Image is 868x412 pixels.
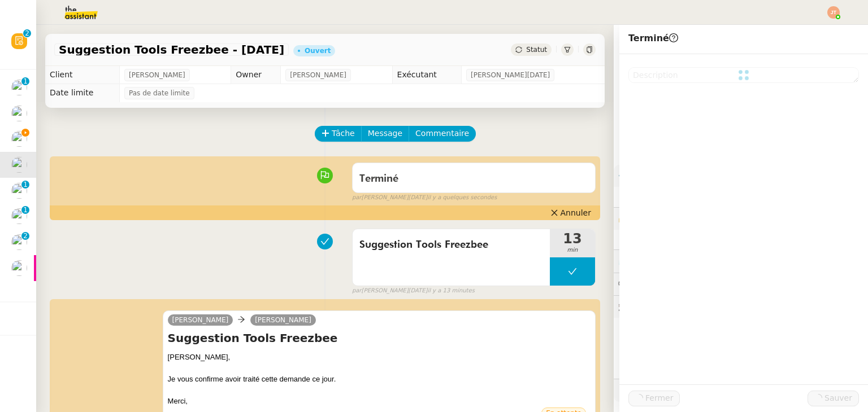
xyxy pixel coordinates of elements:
img: users%2F5XaKKOfQOvau3XQhhH2fPFmin8c2%2Favatar%2F0a930739-e14a-44d7-81de-a5716f030579 [11,234,27,250]
img: users%2FtCsipqtBlIT0KMI9BbuMozwVXMC3%2Favatar%2Fa3e4368b-cceb-4a6e-a304-dbe285d974c7 [11,80,27,95]
button: Annuler [546,207,596,219]
nz-badge-sup: 1 [21,206,29,214]
span: par [352,193,362,203]
span: [PERSON_NAME][DATE] [471,69,550,81]
nz-badge-sup: 2 [23,29,31,37]
img: svg [827,6,840,19]
div: Merci, [168,396,591,407]
button: Fermer [628,391,680,406]
div: Je vous confirme avoir traité cette demande ce jour. [168,374,591,385]
span: Terminé [359,174,398,184]
span: 🧴 [618,385,653,395]
button: Commentaire [409,126,476,142]
span: Message [368,127,402,140]
div: Ouvert [305,47,331,54]
small: [PERSON_NAME][DATE] [352,286,475,296]
td: Exécutant [392,66,461,84]
nz-badge-sup: 1 [21,181,29,189]
img: users%2F37wbV9IbQuXMU0UH0ngzBXzaEe12%2Favatar%2Fcba66ece-c48a-48c8-9897-a2adc1834457 [11,260,27,276]
a: [PERSON_NAME] [168,315,233,325]
nz-badge-sup: 2 [21,232,29,240]
h4: Suggestion Tools Freezbee [168,330,591,346]
div: 🕵️Autres demandes en cours 7 [614,296,868,318]
span: ⚙️ [618,169,677,182]
span: [PERSON_NAME] [129,69,185,81]
img: users%2F37wbV9IbQuXMU0UH0ngzBXzaEe12%2Favatar%2Fcba66ece-c48a-48c8-9897-a2adc1834457 [11,106,27,121]
span: 🕵️ [618,302,759,311]
p: 1 [23,206,28,216]
span: Tâche [332,127,355,140]
p: 2 [23,232,28,242]
p: 2 [25,29,29,40]
button: Sauver [808,391,859,406]
div: 🔐Données client [614,208,868,230]
span: Pas de date limite [129,87,190,99]
p: 1 [23,77,28,87]
div: ⚙️Procédures [614,165,868,187]
nz-badge-sup: 1 [21,77,29,85]
div: 💬Commentaires [614,273,868,295]
td: Owner [231,66,281,84]
p: 1 [23,181,28,191]
span: 💬 [618,279,691,288]
span: il y a quelques secondes [427,193,497,203]
a: [PERSON_NAME] [250,315,316,325]
div: 🧴Autres [614,379,868,401]
div: [PERSON_NAME], [168,352,591,363]
span: min [550,246,595,255]
span: Suggestion Tools Freezbee - [DATE] [59,44,284,55]
span: ⏲️ [618,256,701,265]
img: users%2F37wbV9IbQuXMU0UH0ngzBXzaEe12%2Favatar%2Fcba66ece-c48a-48c8-9897-a2adc1834457 [11,157,27,173]
span: Annuler [561,207,591,218]
small: [PERSON_NAME][DATE] [352,193,497,203]
span: 13 [550,232,595,246]
img: users%2F37wbV9IbQuXMU0UH0ngzBXzaEe12%2Favatar%2Fcba66ece-c48a-48c8-9897-a2adc1834457 [11,183,27,199]
td: Client [45,66,120,84]
span: Commentaire [415,127,469,140]
td: Date limite [45,84,120,102]
span: par [352,286,362,296]
button: Tâche [315,126,362,142]
span: Statut [526,46,547,54]
img: users%2F37wbV9IbQuXMU0UH0ngzBXzaEe12%2Favatar%2Fcba66ece-c48a-48c8-9897-a2adc1834457 [11,131,27,147]
span: [PERSON_NAME] [290,69,346,81]
div: ⏲️Tâches 13:19 [614,250,868,272]
img: users%2F5XaKKOfQOvau3XQhhH2fPFmin8c2%2Favatar%2F0a930739-e14a-44d7-81de-a5716f030579 [11,208,27,224]
span: il y a 13 minutes [427,286,475,296]
span: Suggestion Tools Freezbee [359,236,543,253]
button: Message [361,126,409,142]
span: Terminé [628,33,678,43]
span: 🔐 [618,212,692,225]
